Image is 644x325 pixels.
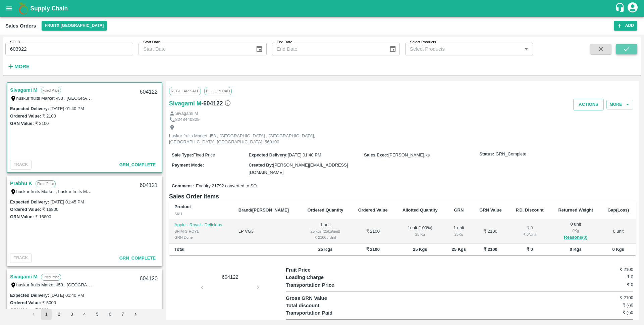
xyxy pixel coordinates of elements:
div: account of current user [627,1,639,15]
b: Allotted Quantity [402,207,438,213]
td: 1 unit [300,219,351,244]
label: Expected Delivery : [10,293,49,298]
label: Select Products [410,40,436,45]
button: Go to page 3 [66,309,77,320]
input: Enter SO ID [5,43,133,55]
h6: Sales Order Items [169,192,636,201]
a: Prabhu K [10,179,32,188]
label: [DATE] 01:40 PM [50,293,84,298]
td: LP VG3 [233,219,300,244]
b: Supply Chain [30,5,68,12]
b: 0 Kgs [570,247,582,252]
button: Reasons(0) [556,234,595,241]
input: Start Date [139,43,250,55]
label: Payment Mode : [172,162,204,168]
p: Sivagami M [175,110,198,117]
a: Supply Chain [30,4,615,13]
div: 25 Kg [450,231,467,237]
button: Select DC [42,21,107,31]
p: Apple - Royal - Delicious [174,222,228,228]
label: Start Date [143,40,160,45]
a: Sivagami M [10,272,38,281]
h6: ₹ 2100 [575,266,633,273]
td: ₹ 2100 [351,219,395,244]
div: 604120 [136,271,162,287]
div: 0 unit [556,221,595,241]
p: huskur fruits Market -i53 , [GEOGRAPHIC_DATA] , [GEOGRAPHIC_DATA], [GEOGRAPHIC_DATA], [GEOGRAPHIC... [169,133,320,145]
div: 604121 [136,178,162,193]
div: SKU [174,211,228,217]
b: 25 Kgs [413,247,427,252]
button: Go to page 4 [79,309,90,320]
a: Sivagami M [10,86,38,94]
label: End Date [277,40,292,45]
label: ₹ 2100 [35,121,49,126]
p: Fruit Price [286,266,373,274]
span: Enquiry 21792 converted to SO [196,183,257,189]
div: 25 kgs (25kg/unit) [305,228,345,234]
b: ₹ 0 [527,247,533,252]
img: logo [17,2,30,15]
button: Open [522,45,531,53]
div: ₹ 2100 / Unit [305,234,345,240]
label: Ordered Value: [10,113,41,119]
label: huskur fruits Market -i53 , [GEOGRAPHIC_DATA] , [GEOGRAPHIC_DATA], [GEOGRAPHIC_DATA], [GEOGRAPHIC... [16,282,274,287]
h6: ₹ (-)0 [575,309,633,316]
button: Choose date [253,43,266,55]
span: Fixed Price [193,152,215,157]
b: ₹ 2100 [366,247,380,252]
nav: pagination navigation [27,309,142,320]
h6: ₹ 2100 [575,294,633,301]
div: GRN Done [174,234,228,240]
div: ₹ 0 / Unit [514,231,545,237]
h6: ₹ 0 [575,281,633,288]
button: Choose date [386,43,399,55]
h6: ₹ (-)0 [575,302,633,309]
label: [DATE] 01:45 PM [50,199,84,204]
b: 25 Kgs [318,247,333,252]
button: More [5,61,31,72]
b: P.D. Discount [516,207,544,213]
button: Go to page 7 [117,309,128,320]
h6: ₹ 0 [575,274,633,280]
div: customer-support [615,2,627,14]
td: ₹ 2100 [473,219,509,244]
label: Expected Delivery : [249,152,287,157]
div: 0 Kg [556,228,595,234]
label: ₹ 2100 [42,113,56,119]
button: Go to page 6 [105,309,115,320]
div: 1 unit [450,225,467,237]
label: GRN Value: [10,121,34,126]
input: End Date [272,43,384,55]
label: huskur fruits Market , huskur fruits Market , [GEOGRAPHIC_DATA], [GEOGRAPHIC_DATA] Urban, TAMILNA... [16,189,251,194]
div: SHIM-S-ROYL [174,228,228,234]
input: Select Products [407,45,520,53]
label: Status: [479,151,494,157]
label: ₹ 16800 [35,214,51,219]
h6: - 604122 [201,99,231,108]
b: 25 Kgs [452,247,466,252]
label: Created By : [249,162,273,168]
button: open drawer [1,1,17,16]
span: Bill Upload [204,87,231,95]
b: 0 Kgs [612,247,624,252]
p: 8248440829 [175,117,200,123]
b: Gap(Loss) [607,207,629,213]
span: [PERSON_NAME][EMAIL_ADDRESS][DOMAIN_NAME] [249,162,348,175]
h6: Sivagami M [169,99,201,108]
label: ₹ 16800 [42,207,58,212]
label: ₹ 5000 [42,300,56,305]
p: Fixed Price [41,87,61,94]
button: More [606,100,633,109]
button: page 1 [41,309,52,320]
b: Brand/[PERSON_NAME] [238,207,289,213]
label: GRN Value: [10,214,34,219]
b: ₹ 2100 [484,247,497,252]
label: Ordered Value: [10,207,41,212]
button: Go to page 5 [92,309,103,320]
label: huskur fruits Market -i53 , [GEOGRAPHIC_DATA] , [GEOGRAPHIC_DATA], [GEOGRAPHIC_DATA], [GEOGRAPHIC... [16,95,274,101]
button: Actions [573,99,604,110]
label: Expected Delivery : [10,106,49,111]
label: Sales Exec : [364,152,388,157]
span: [DATE] 01:40 PM [288,152,321,157]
